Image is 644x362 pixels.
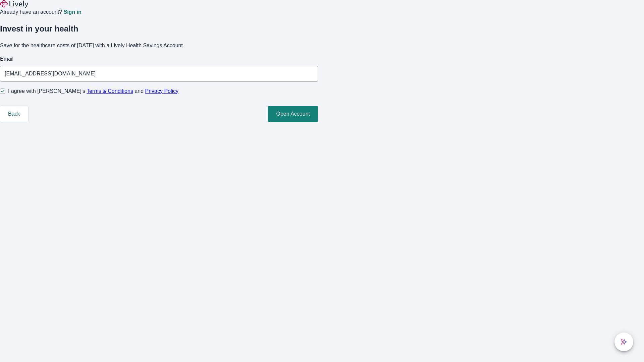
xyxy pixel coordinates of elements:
a: Terms & Conditions [87,88,133,94]
a: Sign in [63,9,81,15]
span: I agree with [PERSON_NAME]’s and [8,87,178,95]
button: chat [614,333,633,351]
svg: Lively AI Assistant [621,339,627,345]
a: Privacy Policy [145,88,179,94]
button: Open Account [268,106,318,122]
